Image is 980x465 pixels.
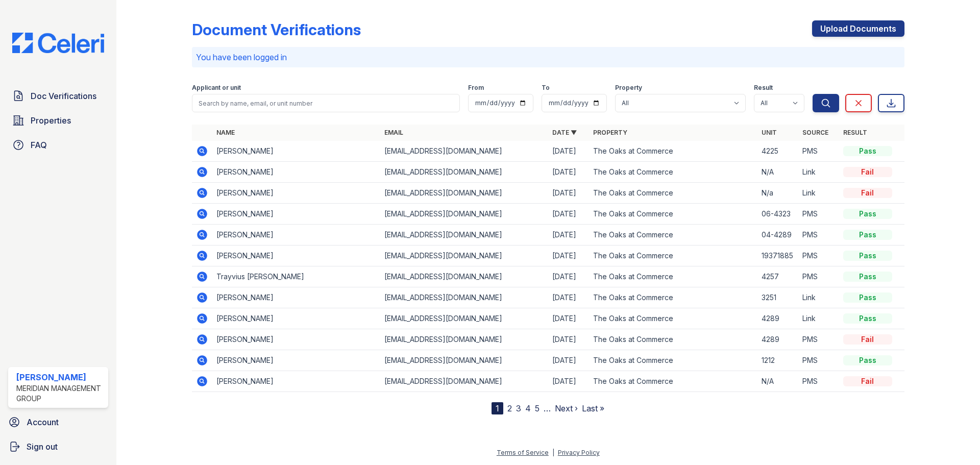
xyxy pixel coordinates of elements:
[27,416,59,428] span: Account
[798,308,839,329] td: Link
[798,350,839,371] td: PMS
[196,51,900,63] p: You have been logged in
[380,329,548,350] td: [EMAIL_ADDRESS][DOMAIN_NAME]
[589,371,757,392] td: The Oaks at Commerce
[548,204,589,225] td: [DATE]
[8,110,108,131] a: Properties
[798,204,839,225] td: PMS
[212,162,380,183] td: [PERSON_NAME]
[757,162,798,183] td: N/A
[216,129,235,136] a: Name
[593,129,627,136] a: Property
[212,141,380,162] td: [PERSON_NAME]
[548,162,589,183] td: [DATE]
[8,135,108,155] a: FAQ
[212,287,380,308] td: [PERSON_NAME]
[589,183,757,204] td: The Oaks at Commerce
[525,403,531,413] a: 4
[192,94,460,112] input: Search by name, email, or unit number
[762,129,777,136] a: Unit
[380,246,548,266] td: [EMAIL_ADDRESS][DOMAIN_NAME]
[468,84,484,92] label: From
[548,183,589,204] td: [DATE]
[380,141,548,162] td: [EMAIL_ADDRESS][DOMAIN_NAME]
[552,129,577,136] a: Date ▼
[4,436,112,457] a: Sign out
[843,272,892,282] div: Pass
[16,383,104,404] div: Meridian Management Group
[757,329,798,350] td: 4289
[757,287,798,308] td: 3251
[757,246,798,266] td: 19371885
[757,225,798,246] td: 04-4289
[380,162,548,183] td: [EMAIL_ADDRESS][DOMAIN_NAME]
[589,308,757,329] td: The Oaks at Commerce
[757,308,798,329] td: 4289
[582,403,604,413] a: Last »
[380,225,548,246] td: [EMAIL_ADDRESS][DOMAIN_NAME]
[802,129,828,136] a: Source
[535,403,540,413] a: 5
[589,329,757,350] td: The Oaks at Commerce
[757,141,798,162] td: 4225
[380,204,548,225] td: [EMAIL_ADDRESS][DOMAIN_NAME]
[212,225,380,246] td: [PERSON_NAME]
[212,308,380,329] td: [PERSON_NAME]
[843,334,892,345] div: Fail
[384,129,403,136] a: Email
[212,266,380,287] td: Trayvius [PERSON_NAME]
[212,329,380,350] td: [PERSON_NAME]
[843,209,892,219] div: Pass
[798,329,839,350] td: PMS
[843,355,892,365] div: Pass
[548,350,589,371] td: [DATE]
[937,424,970,455] iframe: chat widget
[843,292,892,303] div: Pass
[542,84,550,92] label: To
[31,114,71,127] span: Properties
[380,371,548,392] td: [EMAIL_ADDRESS][DOMAIN_NAME]
[589,141,757,162] td: The Oaks at Commerce
[212,183,380,204] td: [PERSON_NAME]
[843,129,867,136] a: Result
[798,225,839,246] td: PMS
[757,204,798,225] td: 06-4323
[548,246,589,266] td: [DATE]
[843,188,892,198] div: Fail
[16,371,104,383] div: [PERSON_NAME]
[192,84,241,92] label: Applicant or unit
[507,403,512,413] a: 2
[380,266,548,287] td: [EMAIL_ADDRESS][DOMAIN_NAME]
[754,84,773,92] label: Result
[548,225,589,246] td: [DATE]
[798,162,839,183] td: Link
[843,251,892,261] div: Pass
[27,440,58,453] span: Sign out
[589,204,757,225] td: The Oaks at Commerce
[843,167,892,177] div: Fail
[843,313,892,324] div: Pass
[589,266,757,287] td: The Oaks at Commerce
[757,266,798,287] td: 4257
[555,403,578,413] a: Next ›
[212,371,380,392] td: [PERSON_NAME]
[516,403,521,413] a: 3
[812,20,904,37] a: Upload Documents
[31,139,47,151] span: FAQ
[798,141,839,162] td: PMS
[589,287,757,308] td: The Oaks at Commerce
[757,183,798,204] td: N/a
[552,449,554,456] div: |
[558,449,600,456] a: Privacy Policy
[798,183,839,204] td: Link
[589,225,757,246] td: The Oaks at Commerce
[380,308,548,329] td: [EMAIL_ADDRESS][DOMAIN_NAME]
[798,371,839,392] td: PMS
[8,86,108,106] a: Doc Verifications
[548,266,589,287] td: [DATE]
[212,204,380,225] td: [PERSON_NAME]
[843,230,892,240] div: Pass
[757,350,798,371] td: 1212
[212,246,380,266] td: [PERSON_NAME]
